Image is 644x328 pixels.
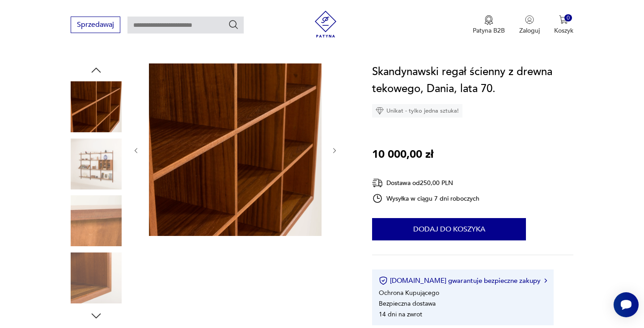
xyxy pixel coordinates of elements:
[544,278,547,283] img: Ikona strzałki w prawo
[554,26,573,35] p: Koszyk
[379,276,388,285] img: Ikona certyfikatu
[372,177,479,189] div: Dostawa od 250,00 PLN
[473,26,505,35] p: Patyna B2B
[71,195,122,246] img: Zdjęcie produktu Skandynawski regał ścienny z drewna tekowego, Dania, lata 70.
[525,15,534,24] img: Ikonka użytkownika
[379,289,439,297] li: Ochrona Kupującego
[372,146,433,163] p: 10 000,00 zł
[312,11,339,38] img: Patyna - sklep z meblami i dekoracjami vintage
[71,252,122,303] img: Zdjęcie produktu Skandynawski regał ścienny z drewna tekowego, Dania, lata 70.
[379,299,436,308] li: Bezpieczna dostawa
[372,63,573,97] h1: Skandynawski regał ścienny z drewna tekowego, Dania, lata 70.
[376,107,384,115] img: Ikona diamentu
[372,218,526,240] button: Dodaj do koszyka
[519,26,540,35] p: Zaloguj
[473,15,505,35] button: Patyna B2B
[379,276,547,285] button: [DOMAIN_NAME] gwarantuje bezpieczne zakupy
[149,63,322,236] img: Zdjęcie produktu Skandynawski regał ścienny z drewna tekowego, Dania, lata 70.
[372,177,383,189] img: Ikona dostawy
[228,19,239,30] button: Szukaj
[71,139,122,189] img: Zdjęcie produktu Skandynawski regał ścienny z drewna tekowego, Dania, lata 70.
[71,17,120,33] button: Sprzedawaj
[372,193,479,204] div: Wysyłka w ciągu 7 dni roboczych
[71,81,122,132] img: Zdjęcie produktu Skandynawski regał ścienny z drewna tekowego, Dania, lata 70.
[484,15,493,25] img: Ikona medalu
[559,15,568,24] img: Ikona koszyka
[614,292,639,317] iframe: Smartsupp widget button
[379,310,422,319] li: 14 dni na zwrot
[554,15,573,35] button: 0Koszyk
[473,15,505,35] a: Ikona medaluPatyna B2B
[372,104,462,118] div: Unikat - tylko jedna sztuka!
[564,14,572,22] div: 0
[71,22,120,29] a: Sprzedawaj
[519,15,540,35] button: Zaloguj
